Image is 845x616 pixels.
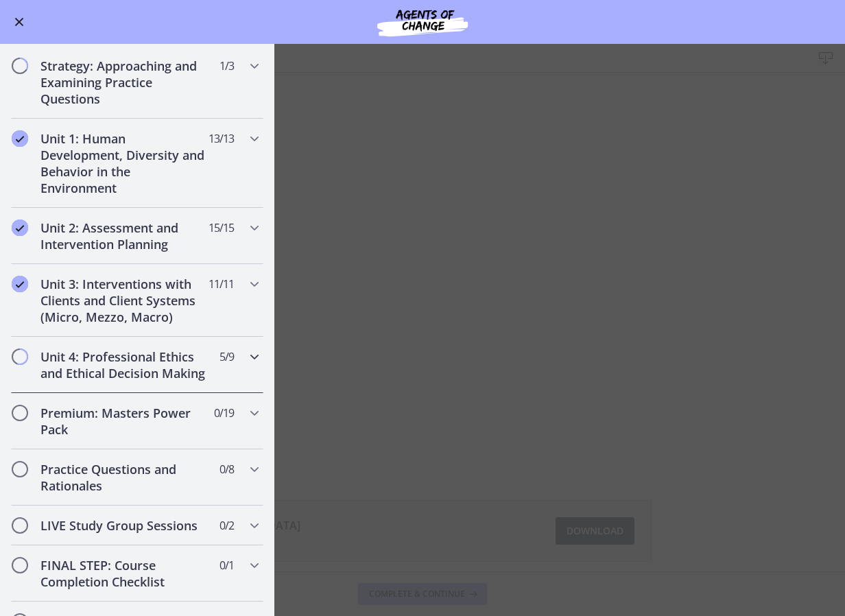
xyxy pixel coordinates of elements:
[219,557,234,573] span: 0 / 1
[40,461,208,494] h2: Practice Questions and Rationales
[40,276,208,325] h2: Unit 3: Interventions with Clients and Client Systems (Micro, Mezzo, Macro)
[219,461,234,477] span: 0 / 8
[40,348,208,381] h2: Unit 4: Professional Ethics and Ethical Decision Making
[219,58,234,74] span: 1 / 3
[40,58,208,107] h2: Strategy: Approaching and Examining Practice Questions
[12,220,28,236] i: Completed
[214,405,234,421] span: 0 / 19
[40,557,208,590] h2: FINAL STEP: Course Completion Checklist
[219,517,234,534] span: 0 / 2
[209,130,234,147] span: 13 / 13
[12,276,28,292] i: Completed
[219,348,234,365] span: 5 / 9
[12,130,28,147] i: Completed
[11,14,27,30] button: Enable menu
[40,220,208,252] h2: Unit 2: Assessment and Intervention Planning
[209,220,234,236] span: 15 / 15
[40,130,208,196] h2: Unit 1: Human Development, Diversity and Behavior in the Environment
[209,276,234,292] span: 11 / 11
[340,5,505,38] img: Agents of Change
[40,517,208,534] h2: LIVE Study Group Sessions
[40,405,208,438] h2: Premium: Masters Power Pack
